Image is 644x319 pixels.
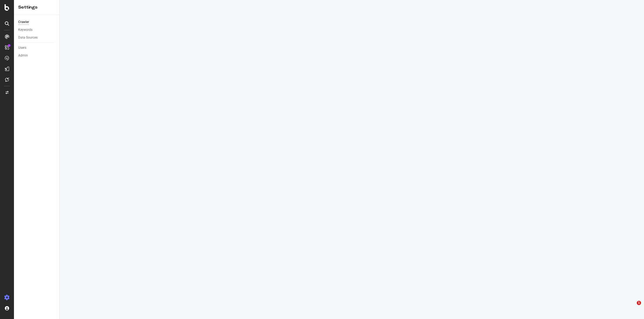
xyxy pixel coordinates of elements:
div: Data Sources [18,35,38,40]
div: Settings [18,4,55,10]
a: Keywords [18,27,56,33]
span: 1 [637,301,641,305]
div: Users [18,45,26,51]
div: Keywords [18,27,32,33]
div: Crawler [18,19,29,25]
a: Data Sources [18,35,56,40]
div: Admin [18,53,28,58]
a: Users [18,45,56,51]
a: Admin [18,53,56,58]
a: Crawler [18,19,56,25]
iframe: Intercom live chat [626,301,639,314]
